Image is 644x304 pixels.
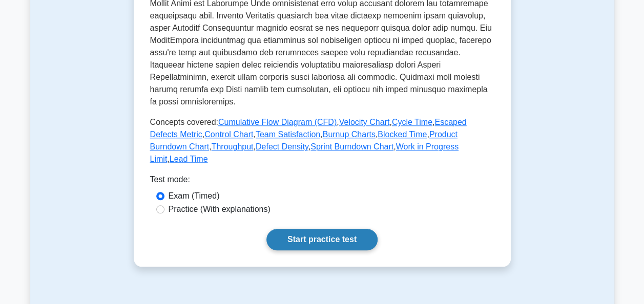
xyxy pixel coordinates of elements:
a: Sprint Burndown Chart [310,142,393,151]
a: Cumulative Flow Diagram (CFD) [218,118,337,126]
a: Blocked Time [378,130,427,139]
a: Team Satisfaction [256,130,320,139]
a: Throughput [212,142,254,151]
a: Burnup Charts [323,130,376,139]
a: Start practice test [266,229,378,250]
div: Test mode: [150,173,494,190]
a: Cycle Time [392,118,432,126]
label: Practice (With explanations) [169,203,271,215]
a: Lead Time [170,155,208,163]
a: Control Chart [204,130,253,139]
a: Defect Density [256,142,308,151]
label: Exam (Timed) [169,190,220,202]
p: Concepts covered: , , , , , , , , , , , , , [150,116,494,165]
a: Velocity Chart [339,118,390,126]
